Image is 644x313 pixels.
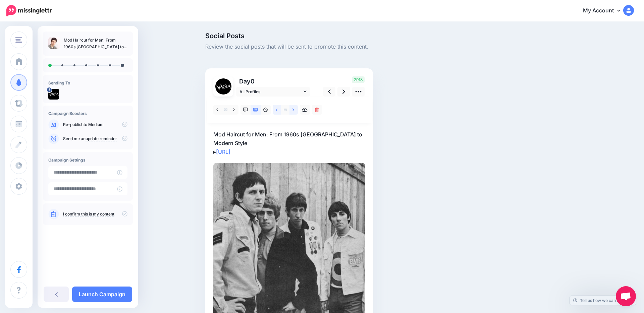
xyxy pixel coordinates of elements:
span: 0 [251,78,255,85]
a: Re-publish [63,122,84,127]
p: Mod Haircut for Men: From 1960s [GEOGRAPHIC_DATA] to Modern Style ▸ [213,130,365,156]
span: Social Posts [205,33,517,39]
a: Tell us how we can improve [570,296,636,305]
h4: Sending To [48,80,127,85]
a: [URL] [216,148,230,155]
img: menu.png [15,37,22,43]
img: Missinglettr [6,5,52,16]
p: to Medium [63,122,127,128]
a: My Account [576,3,634,19]
img: 6871bb18ef82bb3f2855fecd232c8ebe_thumb.jpg [48,37,60,49]
a: Open chat [616,286,636,306]
img: 301002870_482976193836566_7687576949956107089_n-bsa150302.jpg [48,89,59,100]
p: Day [236,76,311,86]
p: Mod Haircut for Men: From 1960s [GEOGRAPHIC_DATA] to Modern Style [64,37,127,50]
p: Send me an [63,136,127,142]
a: I confirm this is my content [63,211,114,217]
h4: Campaign Boosters [48,111,127,116]
img: 301002870_482976193836566_7687576949956107089_n-bsa150302.jpg [215,78,231,95]
span: 2918 [352,76,365,83]
span: All Profiles [239,88,302,95]
span: Review the social posts that will be sent to promote this content. [205,43,517,51]
a: All Profiles [236,87,310,97]
h4: Campaign Settings [48,158,127,163]
a: update reminder [86,136,117,141]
